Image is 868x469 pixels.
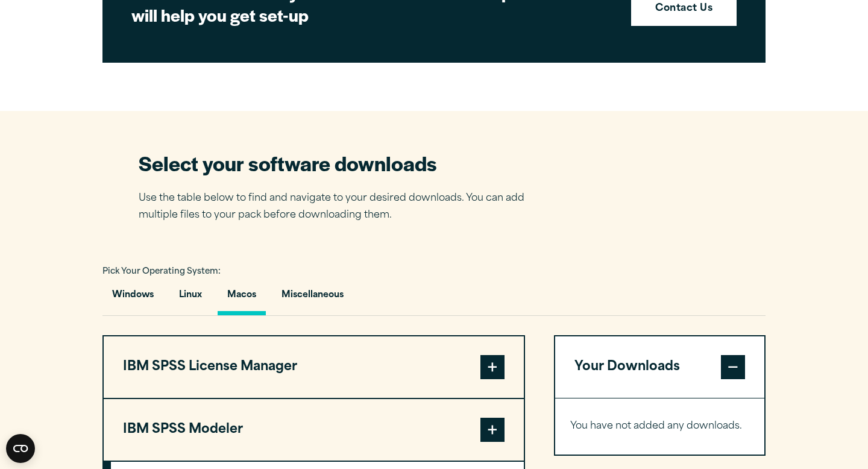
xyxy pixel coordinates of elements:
span: Pick Your Operating System: [102,268,221,275]
strong: Contact Us [655,1,712,17]
button: Linux [169,281,212,315]
button: IBM SPSS Modeler [104,399,524,461]
h2: Select your software downloads [139,150,542,177]
p: You have not added any downloads. [570,418,749,435]
button: Macos [218,281,266,315]
button: Your Downloads [555,336,764,398]
div: Your Downloads [555,398,764,455]
button: Miscellaneous [272,281,353,315]
button: Open CMP widget [6,434,35,463]
button: IBM SPSS License Manager [104,336,524,398]
p: Use the table below to find and navigate to your desired downloads. You can add multiple files to... [139,190,542,225]
button: Windows [102,281,163,315]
